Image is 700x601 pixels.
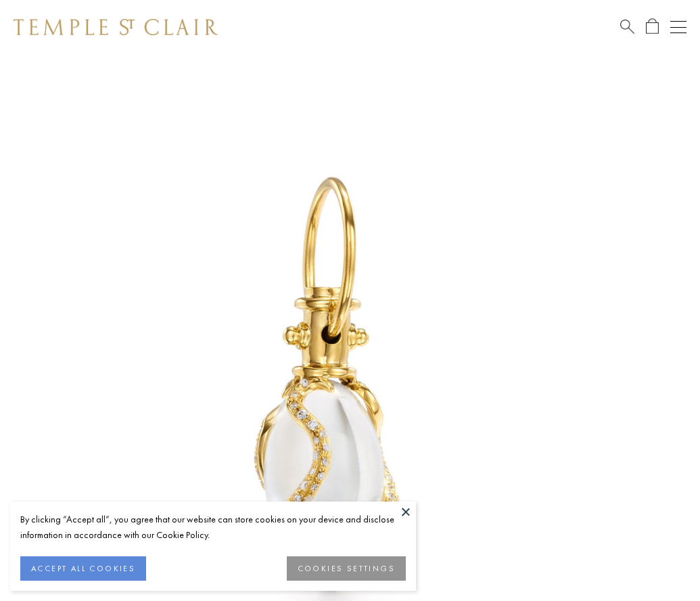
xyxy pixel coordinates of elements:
[620,18,634,35] a: Search
[670,19,686,35] button: Open navigation
[14,19,218,35] img: Temple St. Clair
[287,556,406,581] button: COOKIES SETTINGS
[20,556,146,581] button: ACCEPT ALL COOKIES
[646,18,659,35] a: Open Shopping Bag
[20,512,406,543] div: By clicking “Accept all”, you agree that our website can store cookies on your device and disclos...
